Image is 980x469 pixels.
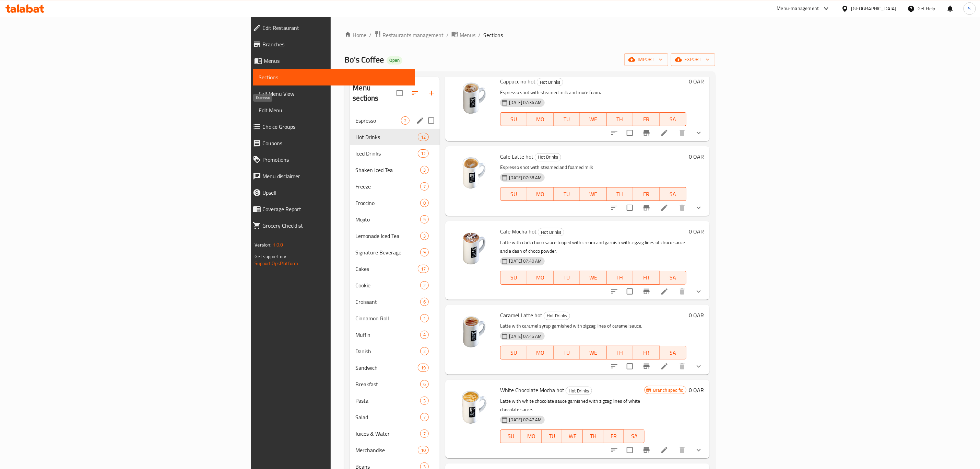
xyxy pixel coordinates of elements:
[355,314,420,322] span: Cinnamon Roll
[566,387,592,395] span: Hot Drinks
[554,187,580,201] button: TU
[420,331,429,339] div: items
[660,362,669,370] a: Edit menu item
[671,53,715,66] button: export
[689,77,704,86] h6: 0 QAR
[500,151,533,162] span: Cafe Latte hot
[355,397,420,405] span: Pasta
[355,248,420,256] span: Signature Beverage
[610,114,630,124] span: TH
[606,442,623,458] button: sort-choices
[350,376,440,392] div: Breakfast6
[247,184,415,201] a: Upsell
[506,99,544,106] span: [DATE] 07:36 AM
[500,76,535,87] span: Cappuccino hot
[421,414,428,421] span: 7
[674,125,690,141] button: delete
[262,40,409,48] span: Branches
[695,129,703,137] svg: Show Choices
[674,283,690,300] button: delete
[407,85,423,101] span: Sort sections
[247,118,415,135] a: Choice Groups
[420,397,429,405] div: items
[500,226,536,237] span: Cafe Mocha hot
[660,204,669,212] a: Edit menu item
[503,114,524,124] span: SU
[355,331,420,339] span: Muffin
[350,228,440,244] div: Lemonade Iced Tea3
[247,20,415,36] a: Edit Restaurant
[606,283,623,300] button: sort-choices
[554,346,580,359] button: TU
[421,431,428,437] span: 7
[420,380,429,388] div: items
[583,348,604,358] span: WE
[418,265,429,273] div: items
[421,398,428,404] span: 3
[630,55,663,64] span: import
[500,88,686,97] p: Espresso shot with steamed milk and more foam.
[355,446,418,454] div: Merchandise
[247,168,415,184] a: Menu disclaimer
[689,152,704,161] h6: 0 QAR
[503,273,524,283] span: SU
[538,228,564,236] span: Hot Drinks
[247,201,415,217] a: Coverage Report
[636,114,657,124] span: FR
[350,294,440,310] div: Croissant6
[506,416,544,423] span: [DATE] 07:47 AM
[350,244,440,261] div: Signature Beverage9
[451,31,475,39] a: Menus
[418,133,429,141] div: items
[255,240,271,249] span: Version:
[421,315,428,322] span: 1
[662,273,683,283] span: SA
[538,228,564,236] div: Hot Drinks
[350,277,440,294] div: Cookie2
[355,364,418,372] span: Sandwich
[660,187,686,201] button: SA
[695,446,703,454] svg: Show Choices
[607,346,633,359] button: TH
[503,348,524,358] span: SU
[695,287,703,296] svg: Show Choices
[478,31,481,39] li: /
[500,310,542,320] span: Caramel Latte hot
[255,259,298,268] a: Support.OpsPlatform
[662,114,683,124] span: SA
[259,106,409,114] span: Edit Menu
[676,55,710,64] span: export
[695,362,703,370] svg: Show Choices
[355,232,420,240] div: Lemonade Iced Tea
[355,199,420,207] span: Froccino
[418,134,428,140] span: 12
[636,273,657,283] span: FR
[556,348,577,358] span: TU
[421,183,428,190] span: 7
[420,166,429,174] div: items
[556,189,577,199] span: TU
[451,152,495,196] img: Cafe Latte hot
[535,153,561,161] div: Hot Drinks
[262,221,409,230] span: Grocery Checklist
[264,57,409,65] span: Menus
[500,163,686,172] p: Espresso shot with steamed and foamed milk
[623,443,637,457] span: Select to update
[451,227,495,271] img: Cafe Mocha hot
[350,425,440,442] div: Juices & Water7
[344,31,715,39] nav: breadcrumb
[524,431,539,441] span: MO
[530,189,551,199] span: MO
[603,430,624,443] button: FR
[259,73,409,81] span: Sections
[606,125,623,141] button: sort-choices
[968,5,971,12] span: S
[350,327,440,343] div: Muffin4
[500,322,686,330] p: Latte with caramel syrup garnished with zigzag lines of caramel sauce.
[689,385,704,395] h6: 0 QAR
[420,413,429,421] div: items
[421,381,428,388] span: 6
[253,85,415,102] a: Full Menu View
[418,446,429,454] div: items
[623,201,637,215] span: Select to update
